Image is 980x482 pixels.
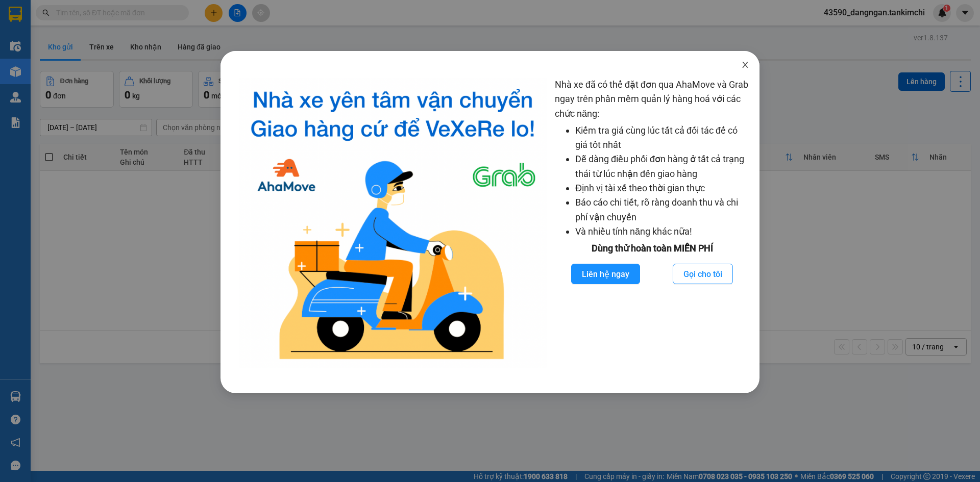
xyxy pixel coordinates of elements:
[575,181,749,195] li: Định vị tài xế theo thời gian thực
[555,78,749,368] div: Nhà xe đã có thể đặt đơn qua AhaMove và Grab ngay trên phần mềm quản lý hàng hoá với các chức năng:
[575,123,749,153] li: Kiểm tra giá cùng lúc tất cả đối tác để có giá tốt nhất
[673,264,733,284] button: Gọi cho tôi
[239,78,547,368] img: logo
[582,268,629,281] span: Liên hệ ngay
[555,241,749,256] div: Dùng thử hoàn toàn MIỄN PHÍ
[575,195,749,224] li: Báo cáo chi tiết, rõ ràng doanh thu và chi phí vận chuyển
[683,268,722,281] span: Gọi cho tôi
[731,51,759,80] button: Close
[741,61,749,69] span: close
[575,224,749,239] li: Và nhiều tính năng khác nữa!
[571,264,640,284] button: Liên hệ ngay
[575,152,749,181] li: Dễ dàng điều phối đơn hàng ở tất cả trạng thái từ lúc nhận đến giao hàng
